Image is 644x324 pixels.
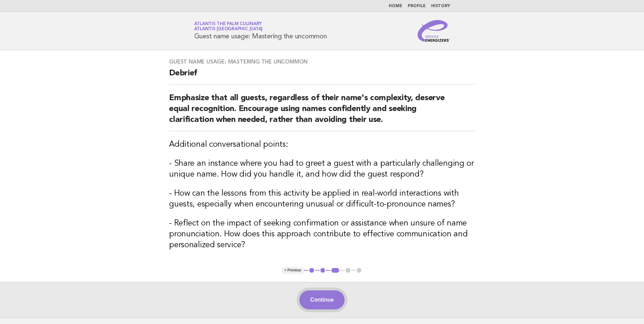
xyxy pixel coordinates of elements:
a: History [431,4,450,8]
button: 3 [330,267,340,274]
a: Home [389,4,402,8]
h1: Guest name usage: Mastering the uncommon [194,22,327,40]
span: Atlantis [GEOGRAPHIC_DATA] [194,27,263,32]
h3: - Share an instance where you had to greet a guest with a particularly challenging or unique name... [169,158,475,180]
button: < Previous [282,267,304,274]
h3: - How can the lessons from this activity be applied in real-world interactions with guests, espec... [169,188,475,210]
button: 2 [319,267,326,274]
a: Profile [408,4,426,8]
h3: Guest name usage: Mastering the uncommon [169,58,475,65]
h3: - Reflect on the impact of seeking confirmation or assistance when unsure of name pronunciation. ... [169,218,475,251]
h2: Emphasize that all guests, regardless of their name's complexity, deserve equal recognition. Enco... [169,93,475,131]
h3: Additional conversational points: [169,139,475,150]
button: Continue [299,290,345,309]
h2: Debrief [169,68,475,85]
button: 1 [308,267,315,274]
img: Service Energizers [418,20,450,42]
a: Atlantis The Palm CulinaryAtlantis [GEOGRAPHIC_DATA] [194,22,263,31]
